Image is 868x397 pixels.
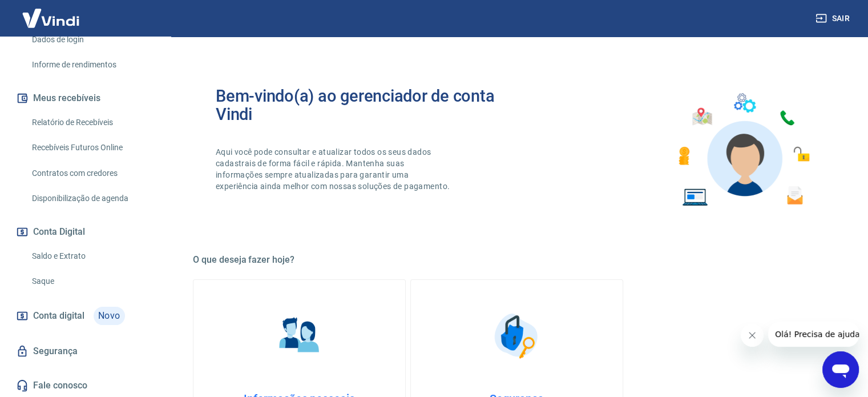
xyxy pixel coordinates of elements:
[14,86,157,111] button: Meus recebíveis
[33,308,84,324] span: Conta digital
[216,146,452,192] p: Aqui você pode consultar e atualizar todos os seus dados cadastrais de forma fácil e rápida. Mant...
[488,307,546,364] img: Segurança
[193,254,841,266] h5: O que deseja fazer hoje?
[271,307,328,364] img: Informações pessoais
[7,8,96,17] span: Olá! Precisa de ajuda?
[27,162,157,185] a: Contratos com credores
[14,219,157,244] button: Conta Digital
[768,322,859,347] iframe: Mensagem da empresa
[27,111,157,134] a: Relatório de Recebíveis
[27,28,157,51] a: Dados de login
[14,339,157,364] a: Segurança
[27,136,157,159] a: Recebíveis Futuros Online
[94,307,125,325] span: Novo
[14,1,88,35] img: Vindi
[813,8,854,29] button: Sair
[27,270,157,293] a: Saque
[216,87,517,123] h2: Bem-vindo(a) ao gerenciador de conta Vindi
[741,324,764,347] iframe: Fechar mensagem
[668,87,818,213] img: Imagem de um avatar masculino com diversos icones exemplificando as funcionalidades do gerenciado...
[822,351,859,388] iframe: Botão para abrir a janela de mensagens
[27,53,157,77] a: Informe de rendimentos
[27,187,157,210] a: Disponibilização de agenda
[27,244,157,268] a: Saldo e Extrato
[14,302,157,330] a: Conta digitalNovo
